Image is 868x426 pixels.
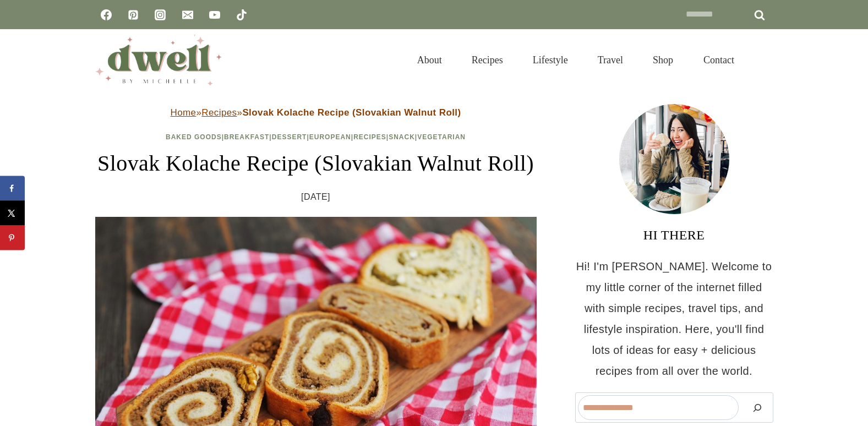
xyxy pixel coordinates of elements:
[170,107,461,118] span: » »
[95,147,537,180] h1: Slovak Kolache Recipe (Slovakian Walnut Roll)
[166,133,222,141] a: Baked Goods
[389,133,415,141] a: Snack
[518,41,583,79] a: Lifestyle
[170,107,196,118] a: Home
[231,4,253,26] a: TikTok
[575,256,773,381] p: Hi! I'm [PERSON_NAME]. Welcome to my little corner of the internet filled with simple recipes, tr...
[402,41,457,79] a: About
[122,4,144,26] a: Pinterest
[583,41,638,79] a: Travel
[301,189,330,205] time: [DATE]
[224,133,269,141] a: Breakfast
[457,41,518,79] a: Recipes
[177,4,199,26] a: Email
[272,133,307,141] a: Dessert
[417,133,466,141] a: Vegetarian
[689,41,749,79] a: Contact
[95,4,117,26] a: Facebook
[402,41,749,79] nav: Primary Navigation
[638,41,688,79] a: Shop
[149,4,171,26] a: Instagram
[201,107,237,118] a: Recipes
[204,4,226,26] a: YouTube
[755,51,773,69] button: View Search Form
[575,225,773,245] h3: HI THERE
[353,133,386,141] a: Recipes
[166,133,466,141] span: | | | | | |
[95,35,222,85] img: DWELL by michelle
[242,107,461,118] strong: Slovak Kolache Recipe (Slovakian Walnut Roll)
[744,395,771,420] button: Search
[309,133,351,141] a: European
